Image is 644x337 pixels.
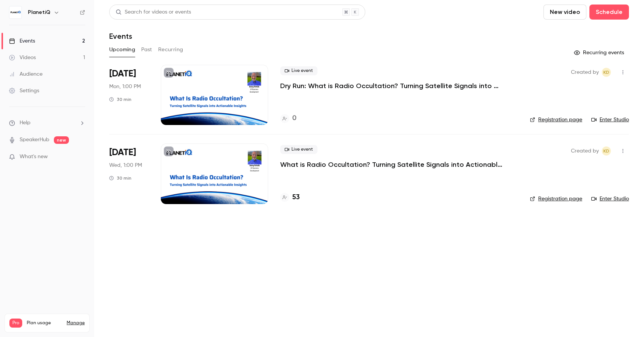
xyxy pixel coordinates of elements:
[280,113,296,124] a: 0
[292,113,296,124] h4: 0
[591,116,629,124] a: Enter Studio
[603,146,609,156] span: KD
[109,175,131,181] div: 30 min
[9,319,22,328] span: Pro
[20,136,49,144] a: SpeakerHub
[530,116,582,124] a: Registration page
[9,37,35,45] div: Events
[292,192,300,203] h4: 53
[109,96,131,102] div: 30 min
[571,68,599,77] span: Created by
[9,119,85,127] li: help-dropdown-opener
[141,44,152,56] button: Past
[602,68,611,77] span: Karen Dubey
[27,320,62,326] span: Plan usage
[9,54,36,61] div: Videos
[280,160,506,169] a: What is Radio Occultation? Turning Satellite Signals into Actionable Insights
[602,146,611,156] span: Karen Dubey
[589,5,629,20] button: Schedule
[9,87,39,95] div: Settings
[109,162,142,169] span: Wed, 1:00 PM
[54,136,69,144] span: new
[591,195,629,203] a: Enter Studio
[109,65,149,125] div: Oct 13 Mon, 12:00 PM (America/Chicago)
[20,119,31,127] span: Help
[109,32,132,41] h1: Events
[543,5,586,20] button: New video
[109,143,149,204] div: Oct 15 Wed, 10:00 AM (America/Los Angeles)
[280,66,317,75] span: Live event
[116,8,191,16] div: Search for videos or events
[280,81,506,90] a: Dry Run: What is Radio Occultation? Turning Satellite Signals into Actionable Insights
[67,320,85,326] a: Manage
[530,195,582,203] a: Registration page
[280,192,300,203] a: 53
[109,146,136,159] span: [DATE]
[603,68,609,77] span: KD
[109,44,135,56] button: Upcoming
[9,6,21,18] img: PlanetiQ
[109,83,141,90] span: Mon, 1:00 PM
[571,47,629,59] button: Recurring events
[280,145,317,154] span: Live event
[20,153,48,161] span: What's new
[28,9,50,16] h6: PlanetiQ
[9,70,43,78] div: Audience
[158,44,183,56] button: Recurring
[109,68,136,80] span: [DATE]
[571,146,599,156] span: Created by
